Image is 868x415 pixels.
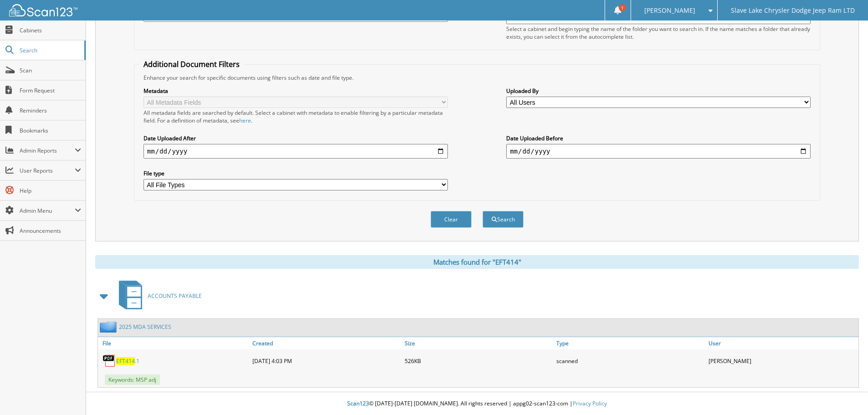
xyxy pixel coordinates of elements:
[20,67,81,74] span: Scan
[103,354,116,368] img: PDF.png
[644,8,695,13] span: [PERSON_NAME]
[239,117,251,124] a: here
[402,352,555,370] div: 526KB
[706,337,858,349] a: User
[506,87,811,95] label: Uploaded By
[250,337,402,349] a: Created
[144,144,448,159] input: start
[9,4,77,16] img: scan123-logo-white.svg
[250,352,402,370] div: [DATE] 4:03 PM
[144,87,448,95] label: Metadata
[706,352,858,370] div: [PERSON_NAME]
[95,255,859,269] div: Matches found for "EFT414"
[573,400,607,407] a: Privacy Policy
[402,337,555,349] a: Size
[483,211,524,228] button: Search
[20,227,81,235] span: Announcements
[506,25,811,41] div: Select a cabinet and begin typing the name of the folder you want to search in. If the name match...
[20,46,80,54] span: Search
[20,26,81,34] span: Cabinets
[20,187,81,195] span: Help
[100,321,119,333] img: folder2.png
[148,292,202,300] span: ACCOUNTS PAYABLE
[98,337,250,349] a: File
[20,107,81,114] span: Reminders
[139,59,244,69] legend: Additional Document Filters
[139,74,815,82] div: Enhance your search for specific documents using filters such as date and file type.
[116,357,139,365] a: EFT414.1
[86,393,868,415] div: © [DATE]-[DATE] [DOMAIN_NAME]. All rights reserved | appg02-scan123-com |
[144,134,448,142] label: Date Uploaded After
[506,134,811,142] label: Date Uploaded Before
[431,211,472,228] button: Clear
[144,109,448,124] div: All metadata fields are searched by default. Select a cabinet with metadata to enable filtering b...
[619,4,626,11] span: 1
[822,371,868,415] iframe: Chat Widget
[20,207,75,215] span: Admin Menu
[113,278,202,314] a: ACCOUNTS PAYABLE
[144,169,448,177] label: File type
[347,400,369,407] span: Scan123
[554,337,706,349] a: Type
[20,87,81,94] span: Form Request
[554,352,706,370] div: scanned
[731,8,855,13] span: Slave Lake Chrysler Dodge Jeep Ram LTD
[506,144,811,159] input: end
[119,323,171,331] a: 2025 MDA SERVICES
[105,374,160,385] span: Keywords: MSP adj
[20,167,75,174] span: User Reports
[20,127,81,134] span: Bookmarks
[20,147,75,154] span: Admin Reports
[116,357,135,365] span: EFT414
